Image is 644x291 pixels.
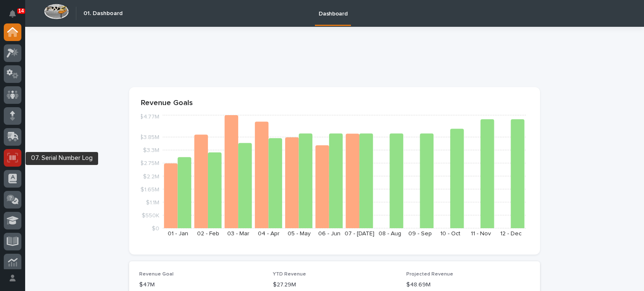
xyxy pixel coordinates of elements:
text: 06 - Jun [318,231,340,237]
tspan: $2.2M [143,173,159,179]
tspan: $3.3M [143,147,159,153]
text: 02 - Feb [197,231,219,237]
span: YTD Revenue [273,272,306,277]
tspan: $0 [152,226,159,232]
p: Revenue Goals [141,99,528,108]
p: $48.69M [406,281,530,289]
span: Projected Revenue [406,272,453,277]
tspan: $4.77M [140,114,159,120]
h2: 01. Dashboard [83,10,122,17]
text: 01 - Jan [168,231,188,237]
text: 08 - Aug [379,231,401,237]
tspan: $1.1M [146,199,159,205]
tspan: $2.75M [140,160,159,166]
p: $27.29M [273,281,397,289]
tspan: $550K [142,212,159,218]
text: 03 - Mar [227,231,249,237]
tspan: $1.65M [140,186,159,192]
text: 10 - Oct [440,231,460,237]
text: 05 - May [288,231,311,237]
span: Revenue Goal [139,272,174,277]
div: Notifications14 [10,10,21,23]
button: Notifications [4,5,21,23]
p: 14 [18,8,24,14]
text: 09 - Sep [408,231,432,237]
text: 11 - Nov [471,231,491,237]
text: 04 - Apr [258,231,280,237]
text: 07 - [DATE] [345,231,374,237]
text: 12 - Dec [500,231,522,237]
tspan: $3.85M [140,134,159,140]
p: $47M [139,281,263,289]
img: Workspace Logo [44,4,69,19]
